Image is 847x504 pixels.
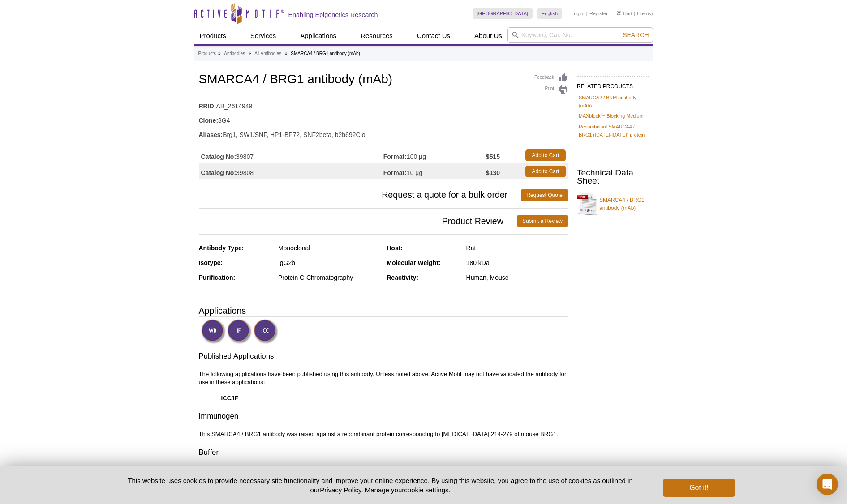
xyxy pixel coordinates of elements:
td: Brg1, SW1/SNF, HP1-BP72, SNF2beta, b2b692Clo [199,125,568,140]
strong: Host: [387,244,403,252]
div: Open Intercom Messenger [817,474,838,495]
td: 100 µg [383,147,486,163]
a: Submit a Review [517,215,568,227]
h3: Buffer [199,447,568,460]
strong: Clone: [199,116,219,124]
a: SMARCA2 / BRM antibody (mAb) [579,94,647,110]
a: English [537,8,562,19]
h2: Enabling Epigenetics Research [288,11,378,19]
strong: Format: [383,169,407,177]
td: AB_2614949 [199,97,568,111]
a: Feedback [534,73,568,82]
strong: Antibody Type: [199,244,244,252]
a: Antibodies [224,50,245,58]
a: Register [589,10,608,17]
a: Print [534,85,568,94]
strong: Reactivity: [387,274,418,281]
td: 39808 [199,163,383,179]
a: Add to Cart [525,149,566,161]
div: Protein G Chromatography [278,273,380,282]
strong: Catalog No: [201,153,236,161]
li: | [586,8,587,19]
a: Add to Cart [525,166,566,177]
td: 39807 [199,147,383,163]
button: cookie settings [404,486,448,494]
a: About Us [469,27,507,44]
li: » [218,51,221,56]
img: Immunocytochemistry Validated [254,319,278,344]
div: 180 kDa [466,259,568,267]
h3: Published Applications [199,351,568,363]
p: This website uses cookies to provide necessary site functionality and improve your online experie... [112,476,649,495]
strong: $130 [486,169,500,177]
li: (0 items) [617,8,653,19]
img: Immunofluorescence Validated [227,319,252,344]
h2: RELATED PRODUCTS [577,76,649,92]
strong: ICC/IF [221,395,238,401]
div: Monoclonal [278,244,380,252]
a: MAXblock™ Blocking Medium [579,112,644,120]
p: This SMARCA4 / BRG1 antibody was raised against a recombinant protein corresponding to [MEDICAL_D... [199,430,568,438]
a: Login [571,10,583,17]
strong: RRID: [199,102,216,110]
img: Your Cart [617,11,621,15]
li: » [285,51,288,56]
a: Recombinant SMARCA4 / BRG1 ([DATE]-[DATE]) protein [579,123,647,139]
a: Resources [355,27,398,44]
a: Request Quote [521,189,568,201]
span: Request a quote for a bulk order [199,189,521,201]
strong: Isotype: [199,259,223,266]
strong: Format: [383,153,407,161]
a: Services [245,27,282,44]
span: Search [623,31,649,38]
h1: SMARCA4 / BRG1 antibody (mAb) [199,73,568,88]
a: Privacy Policy [320,486,361,494]
p: The following applications have been published using this antibody. Unless noted above, Active Mo... [199,370,568,402]
strong: Molecular Weight: [387,259,440,266]
h3: Applications [199,304,568,317]
a: Products [194,27,232,44]
a: All Antibodies [254,50,281,58]
div: IgG2b [278,259,380,267]
li: SMARCA4 / BRG1 antibody (mAb) [291,51,360,56]
td: 10 µg [383,163,486,179]
strong: Purification: [199,274,236,281]
strong: $515 [486,153,500,161]
a: SMARCA4 / BRG1 antibody (mAb) [577,191,649,218]
li: » [249,51,251,56]
strong: Catalog No: [201,169,236,177]
a: Applications [295,27,342,44]
strong: Aliases: [199,131,223,139]
div: Rat [466,244,568,252]
a: Cart [617,10,632,17]
td: 3G4 [199,111,568,125]
h2: Technical Data Sheet [577,169,649,185]
div: Human, Mouse [466,273,568,282]
a: [GEOGRAPHIC_DATA] [473,8,533,19]
button: Got it! [663,479,735,497]
a: Contact Us [412,27,456,44]
span: Product Review [199,215,517,227]
input: Keyword, Cat. No. [507,27,653,43]
h3: Immunogen [199,411,568,423]
button: Search [620,31,651,39]
img: Western Blot Validated [201,319,226,344]
a: Products [198,50,216,58]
